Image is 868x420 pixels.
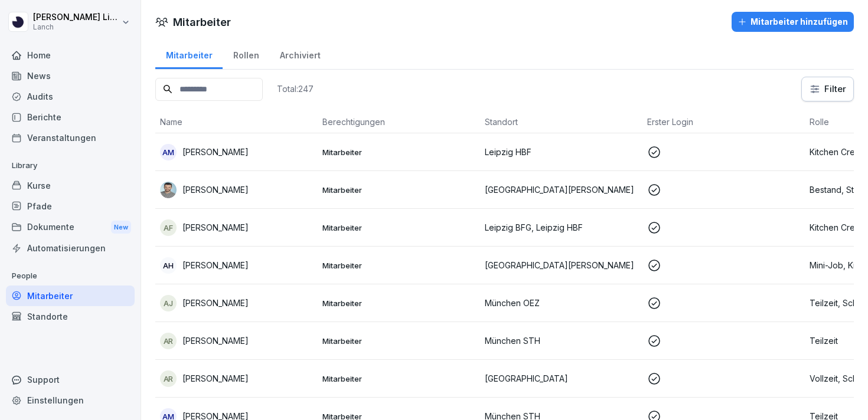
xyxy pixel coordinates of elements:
a: Berichte [6,107,135,127]
p: Mitarbeiter [322,185,475,195]
a: Rollen [223,39,269,69]
button: Mitarbeiter hinzufügen [732,12,854,32]
th: Standort [480,111,642,133]
div: New [111,221,131,234]
p: Mitarbeiter [322,373,475,384]
p: Leipzig HBF [485,146,638,158]
div: AR [160,370,177,387]
p: [PERSON_NAME] [182,183,249,196]
a: Pfade [6,196,135,216]
p: Mitarbeiter [322,298,475,309]
div: Filter [809,83,846,95]
p: Mitarbeiter [322,260,475,271]
p: People [6,267,135,286]
p: Total: 247 [277,83,314,94]
div: Dokumente [6,216,135,238]
a: Home [6,45,135,65]
div: Mitarbeiter hinzufügen [738,15,848,28]
p: [PERSON_NAME] [182,259,249,271]
p: [PERSON_NAME] [182,297,249,309]
p: München STH [485,334,638,347]
div: AH [160,257,177,274]
a: Mitarbeiter [155,39,223,69]
img: cp97czd9e13kg1ytt0id7140.png [160,182,177,198]
p: Library [6,156,135,175]
p: [PERSON_NAME] [182,372,249,385]
h1: Mitarbeiter [173,14,231,30]
p: Leipzig BFG, Leipzig HBF [485,221,638,234]
p: [GEOGRAPHIC_DATA][PERSON_NAME] [485,259,638,271]
a: Kurse [6,175,135,196]
a: Standorte [6,306,135,327]
p: [GEOGRAPHIC_DATA][PERSON_NAME] [485,183,638,196]
button: Filter [802,77,853,101]
a: Einstellungen [6,390,135,411]
th: Berechtigungen [318,111,480,133]
p: Mitarbeiter [322,222,475,233]
p: Mitarbeiter [322,147,475,157]
div: Support [6,369,135,390]
p: Lanch [33,23,119,31]
a: Automatisierungen [6,238,135,258]
div: AJ [160,295,177,311]
th: Name [155,111,318,133]
p: Mitarbeiter [322,336,475,346]
p: [GEOGRAPHIC_DATA] [485,372,638,385]
a: News [6,65,135,86]
a: Mitarbeiter [6,286,135,306]
a: Audits [6,86,135,107]
a: DokumenteNew [6,216,135,238]
div: AM [160,144,177,160]
p: [PERSON_NAME] Liebhold [33,12,119,22]
div: AR [160,333,177,349]
th: Erster Login [642,111,805,133]
p: [PERSON_NAME] [182,221,249,234]
a: Veranstaltungen [6,127,135,148]
p: [PERSON_NAME] [182,334,249,347]
a: Archiviert [269,39,331,69]
div: AF [160,219,177,236]
p: [PERSON_NAME] [182,146,249,158]
p: München OEZ [485,297,638,309]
